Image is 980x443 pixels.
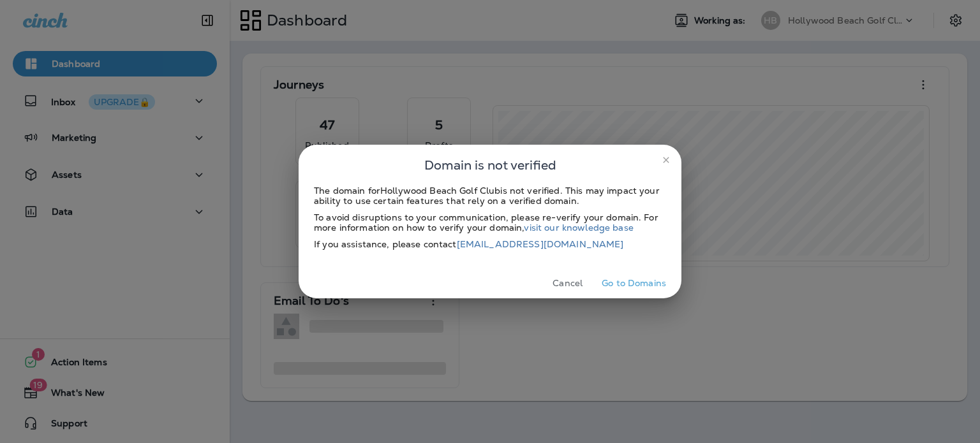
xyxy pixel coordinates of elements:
button: Cancel [544,273,591,293]
div: If you assistance, please contact [314,239,666,249]
div: To avoid disruptions to your communication, please re-verify your domain. For more information on... [314,212,666,233]
button: close [656,150,676,170]
a: [EMAIL_ADDRESS][DOMAIN_NAME] [457,238,624,250]
span: Domain is not verified [424,155,556,175]
div: The domain for Hollywood Beach Golf Club is not verified. This may impact your ability to use cer... [314,185,666,206]
a: visit our knowledge base [524,222,633,233]
button: Go to Domains [597,273,671,293]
